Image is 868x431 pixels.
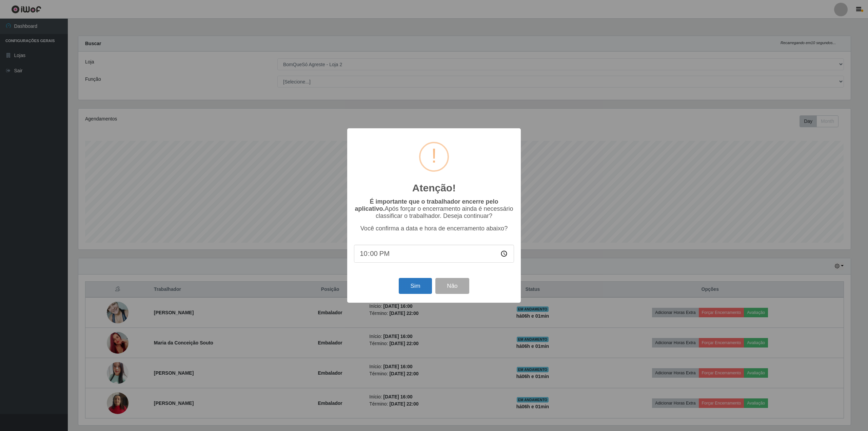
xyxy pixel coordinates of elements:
[412,182,456,194] h2: Atenção!
[435,278,469,294] button: Não
[399,278,432,294] button: Sim
[354,198,514,220] p: Após forçar o encerramento ainda é necessário classificar o trabalhador. Deseja continuar?
[355,198,498,212] b: É importante que o trabalhador encerre pelo aplicativo.
[354,225,514,232] p: Você confirma a data e hora de encerramento abaixo?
